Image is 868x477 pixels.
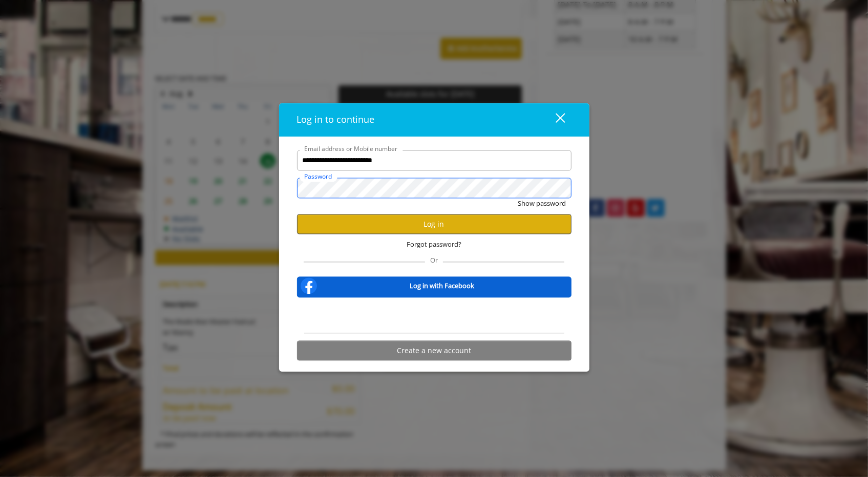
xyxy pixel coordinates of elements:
div: close dialog [544,112,564,127]
input: Password [297,178,571,199]
button: close dialog [537,110,571,131]
input: Email address or Mobile number [297,150,571,171]
button: Show password [518,199,566,209]
b: Log in with Facebook [410,280,475,291]
button: Log in [297,214,571,234]
iframe: Sign in with Google Button [382,305,486,327]
span: Log in to continue [297,114,375,126]
label: Email address or Mobile number [300,144,403,154]
img: facebook-logo [299,276,319,296]
button: Create a new account [297,341,571,361]
label: Password [300,172,337,182]
span: Or [425,256,443,265]
span: Forgot password? [407,240,461,250]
